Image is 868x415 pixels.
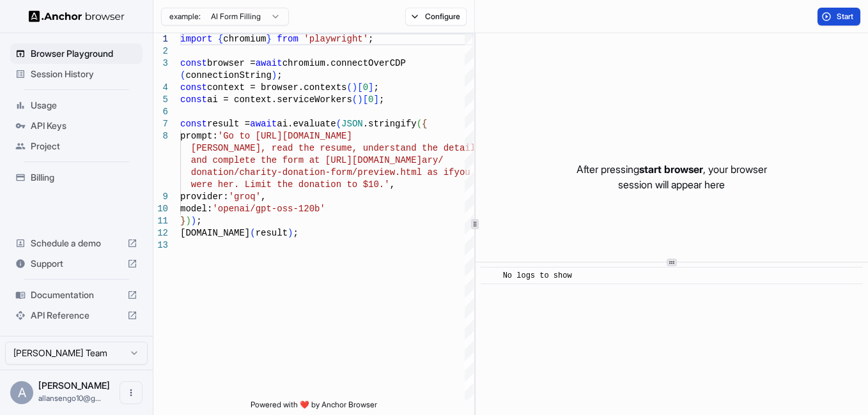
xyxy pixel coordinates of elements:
span: 0 [368,94,373,105]
span: const [180,58,207,68]
div: 8 [153,130,168,142]
span: 'groq' [229,192,261,202]
span: Session History [31,68,137,80]
span: Browser Playground [31,47,137,60]
div: A [10,381,33,404]
span: Schedule a demo [31,237,122,250]
div: Usage [10,95,143,116]
span: and complete the form at [URL][DOMAIN_NAME] [191,155,422,165]
span: were her. Limit the donation to $10.' [191,179,390,190]
span: Start [837,11,855,22]
span: } [180,216,185,226]
span: 0 [363,82,368,93]
span: ; [293,228,298,238]
span: Project [31,140,137,153]
span: ary/ [422,155,444,165]
span: ( [250,228,255,238]
div: 2 [153,45,168,57]
span: allansengo10@gmail.com [38,393,101,403]
span: await [256,58,283,68]
div: Browser Playground [10,43,143,64]
div: 7 [153,118,168,130]
span: API Reference [31,309,122,322]
span: donation/charity-donation-form/preview.html as if [191,167,454,177]
span: Billing [31,171,137,184]
span: 'Go to [URL][DOMAIN_NAME] [218,131,352,141]
span: const [180,82,207,93]
div: 11 [153,215,168,227]
span: { [422,119,427,129]
div: API Reference [10,305,143,326]
div: 12 [153,227,168,239]
div: 10 [153,203,168,215]
span: ; [379,94,384,105]
span: ) [352,82,357,93]
span: ] [368,82,373,93]
span: const [180,119,207,129]
span: ai = context.serviceWorkers [207,94,352,105]
span: [ [357,82,362,93]
img: Anchor Logo [29,10,125,22]
span: ( [336,119,341,129]
span: ( [352,94,357,105]
span: browser = [207,58,256,68]
div: 13 [153,239,168,252]
span: ) [185,216,190,226]
button: Configure [405,8,467,26]
div: 5 [153,94,168,106]
span: ai.evaluate [277,119,336,129]
div: API Keys [10,116,143,136]
span: result [256,228,288,238]
span: ) [357,94,362,105]
span: Support [31,257,122,270]
span: ; [368,34,373,44]
span: ; [373,82,378,93]
span: { [218,34,223,44]
span: you [454,167,470,177]
span: example: [169,11,201,22]
span: ​ [487,269,493,282]
span: [PERSON_NAME], read the resume, understand the detai [191,143,470,153]
p: After pressing , your browser session will appear here [577,162,767,192]
span: , [261,192,266,202]
span: Powered with ❤️ by Anchor Browser [251,400,377,415]
span: ) [272,70,277,80]
div: Schedule a demo [10,233,143,253]
div: 4 [153,82,168,94]
span: JSON [341,119,363,129]
span: 'playwright' [304,34,368,44]
span: } [266,34,271,44]
span: start browser [639,163,703,176]
div: 6 [153,106,168,118]
span: [DOMAIN_NAME] [180,228,250,238]
span: model: [180,204,212,214]
span: API Keys [31,119,137,132]
span: prompt: [180,131,218,141]
span: chromium.connectOverCDP [283,58,406,68]
span: await [250,119,277,129]
div: 3 [153,57,168,70]
span: result = [207,119,250,129]
span: Usage [31,99,137,112]
span: connectionString [185,70,271,80]
span: Allan Sengo [38,380,110,391]
div: Documentation [10,285,143,305]
span: No logs to show [503,271,572,280]
div: Support [10,253,143,274]
div: Billing [10,167,143,188]
span: ( [417,119,422,129]
span: 'openai/gpt-oss-120b' [212,204,325,214]
span: ( [180,70,185,80]
div: Project [10,136,143,156]
span: import [180,34,212,44]
span: [ [363,94,368,105]
span: ) [288,228,293,238]
span: const [180,94,207,105]
span: ; [196,216,201,226]
div: Session History [10,64,143,84]
button: Start [818,8,860,26]
span: provider: [180,192,229,202]
span: chromium [223,34,266,44]
span: from [277,34,298,44]
span: ; [277,70,282,80]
